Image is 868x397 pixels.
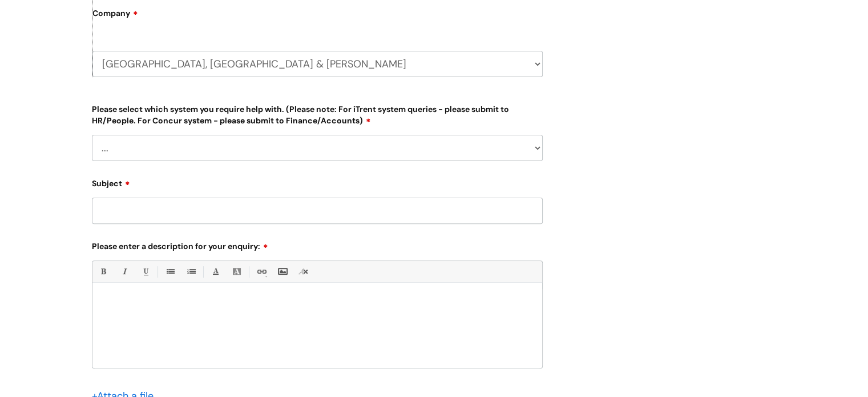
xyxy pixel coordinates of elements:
a: • Unordered List (Ctrl-Shift-7) [163,264,177,279]
label: Please select which system you require help with. (Please note: For iTrent system queries - pleas... [92,102,543,126]
label: Please enter a description for your enquiry: [92,238,543,251]
a: Font Color [208,264,223,279]
a: Remove formatting (Ctrl-\) [296,264,310,279]
a: Link [254,264,268,279]
a: Underline(Ctrl-U) [138,264,152,279]
a: 1. Ordered List (Ctrl-Shift-8) [184,264,198,279]
a: Bold (Ctrl-B) [96,264,110,279]
label: Company [92,5,543,30]
a: Italic (Ctrl-I) [117,264,131,279]
a: Back Color [229,264,244,279]
label: Subject [92,175,543,189]
a: Insert Image... [275,264,289,279]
